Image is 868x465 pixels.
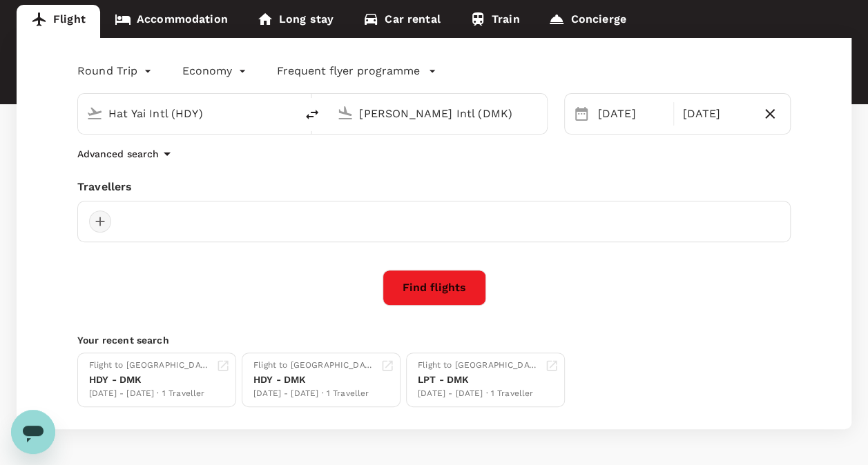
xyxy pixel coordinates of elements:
p: Frequent flyer programme [277,63,420,79]
div: HDY - DMK [89,373,211,387]
a: Accommodation [100,5,242,38]
div: LPT - DMK [418,373,539,387]
div: Round Trip [77,60,155,82]
div: Economy [182,60,249,82]
div: HDY - DMK [253,373,375,387]
div: Flight to [GEOGRAPHIC_DATA] [418,359,539,373]
div: [DATE] - [DATE] · 1 Traveller [253,387,375,401]
button: Open [537,112,540,115]
button: Open [286,112,289,115]
div: [DATE] [592,100,671,128]
p: Your recent search [77,333,791,347]
div: Flight to [GEOGRAPHIC_DATA] [253,359,375,373]
button: Frequent flyer programme [277,63,436,79]
button: delete [296,98,329,131]
div: [DATE] - [DATE] · 1 Traveller [418,387,539,401]
a: Flight [17,5,100,38]
button: Advanced search [77,146,175,162]
input: Depart from [108,103,267,124]
div: [DATE] - [DATE] · 1 Traveller [89,387,211,401]
button: Find flights [383,270,486,306]
div: Travellers [77,179,791,195]
p: Advanced search [77,147,159,161]
a: Long stay [242,5,348,38]
div: [DATE] [677,100,755,128]
input: Going to [359,103,517,124]
a: Car rental [348,5,455,38]
a: Concierge [534,5,640,38]
a: Train [455,5,534,38]
div: Flight to [GEOGRAPHIC_DATA] [89,359,211,373]
iframe: Button to launch messaging window [11,410,55,454]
